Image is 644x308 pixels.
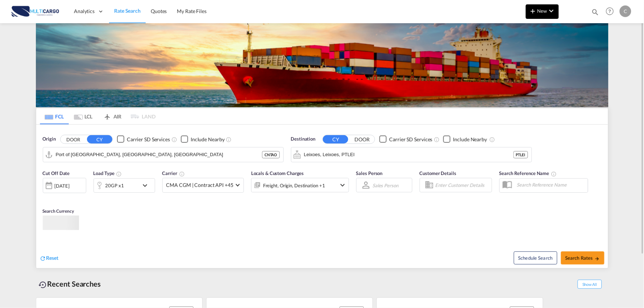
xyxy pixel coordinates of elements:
[117,136,170,143] md-checkbox: Checkbox No Ink
[434,137,440,142] md-icon: Unchecked: Search for CY (Container Yard) services for all selected carriers.Checked : Search for...
[514,151,528,158] div: PTLEI
[98,108,127,124] md-tab-item: AIR
[263,180,325,191] div: Freight Origin Destination Factory Stuffing
[372,180,399,191] md-select: Sales Person
[87,135,112,143] button: CY
[114,8,141,14] span: Rate Search
[251,178,349,192] div: Freight Origin Destination Factory Stuffingicon-chevron-down
[162,170,185,176] span: Carrier
[291,147,532,162] md-input-container: Leixoes, Leixoes, PTLEI
[94,170,122,176] span: Load Type
[36,276,104,292] div: Recent Searches
[43,170,70,176] span: Cut Off Date
[453,136,487,143] div: Include Nearby
[604,5,620,18] div: Help
[40,108,156,124] md-pagination-wrapper: Use the left and right arrow keys to navigate between tabs
[591,8,599,16] md-icon: icon-magnify
[595,256,600,261] md-icon: icon-arrow-right
[36,23,608,107] img: LCL+%26+FCL+BACKGROUND.png
[141,181,153,190] md-icon: icon-chevron-down
[105,180,124,191] div: 20GP x1
[43,192,48,202] md-datepicker: Select
[56,149,262,160] input: Search by Port
[389,136,432,143] div: Carrier SD Services
[565,255,600,261] span: Search Rates
[420,170,456,176] span: Customer Details
[43,136,56,143] span: Origin
[179,171,185,177] md-icon: The selected Trucker/Carrierwill be displayed in the rate results If the rates are from another f...
[291,136,316,143] span: Destination
[177,8,207,14] span: My Rate Files
[262,151,280,158] div: CNTAO
[11,3,60,20] img: 82db67801a5411eeacfdbd8acfa81e61.png
[529,8,556,14] span: New
[43,147,283,162] md-input-container: Port of Qingdao, Qingdao, CNTAO
[561,251,604,265] button: Search Ratesicon-arrow-right
[551,171,557,177] md-icon: Your search will be saved by the below given name
[116,171,122,177] md-icon: icon-information-outline
[43,178,86,193] div: [DATE]
[36,125,608,268] div: Origin DOOR CY Checkbox No InkUnchecked: Search for CY (Container Yard) services for all selected...
[43,208,74,214] span: Search Currency
[127,136,170,143] div: Carrier SD Services
[443,136,487,143] md-checkbox: Checkbox No Ink
[323,135,348,143] button: CY
[166,182,233,189] span: CMA CGM | Contract API +45
[356,170,383,176] span: Sales Person
[103,112,112,118] md-icon: icon-airplane
[251,170,304,176] span: Locals & Custom Charges
[61,135,86,143] button: DOOR
[191,136,225,143] div: Include Nearby
[39,280,47,289] md-icon: icon-backup-restore
[55,183,70,189] div: [DATE]
[349,135,375,143] button: DOOR
[620,5,631,17] div: C
[226,137,232,142] md-icon: Unchecked: Ignores neighbouring ports when fetching rates.Checked : Includes neighbouring ports w...
[151,8,167,14] span: Quotes
[547,7,556,15] md-icon: icon-chevron-down
[40,255,46,262] md-icon: icon-refresh
[94,178,155,193] div: 20GP x1icon-chevron-down
[578,280,602,289] span: Show All
[46,255,59,261] span: Reset
[338,181,347,190] md-icon: icon-chevron-down
[604,5,616,17] span: Help
[490,137,495,142] md-icon: Unchecked: Ignores neighbouring ports when fetching rates.Checked : Includes neighbouring ports w...
[591,8,599,19] div: icon-magnify
[499,170,557,176] span: Search Reference Name
[40,108,69,124] md-tab-item: FCL
[74,8,95,15] span: Analytics
[514,251,557,265] button: Note: By default Schedule search will only considerorigin ports, destination ports and cut off da...
[435,180,490,191] input: Enter Customer Details
[40,254,59,262] div: icon-refreshReset
[526,4,559,19] button: icon-plus 400-fgNewicon-chevron-down
[304,149,514,160] input: Search by Port
[171,137,177,142] md-icon: Unchecked: Search for CY (Container Yard) services for all selected carriers.Checked : Search for...
[379,136,432,143] md-checkbox: Checkbox No Ink
[181,136,225,143] md-checkbox: Checkbox No Ink
[529,7,537,15] md-icon: icon-plus 400-fg
[513,179,588,190] input: Search Reference Name
[69,108,98,124] md-tab-item: LCL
